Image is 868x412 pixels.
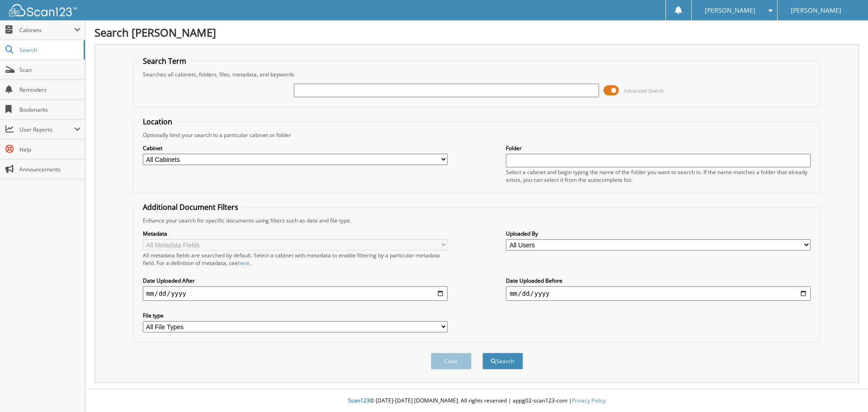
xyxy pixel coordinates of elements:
span: Search [19,46,79,54]
div: Searches all cabinets, folders, files, metadata, and keywords [138,71,816,78]
span: User Reports [19,126,74,133]
label: Date Uploaded Before [506,277,811,284]
button: Clear [431,353,472,369]
label: Uploaded By [506,230,811,237]
label: Date Uploaded After [143,277,448,284]
span: Bookmarks [19,106,80,114]
legend: Search Term [138,56,191,66]
span: Scan123 [348,397,370,404]
span: Reminders [19,86,80,94]
span: Scan [19,66,80,74]
div: Optionally limit your search to a particular cabinet or folder [138,131,816,139]
label: Metadata [143,230,448,237]
span: Help [19,146,80,153]
span: Cabinets [19,26,74,34]
a: Privacy Policy [572,397,606,404]
h1: Search [PERSON_NAME] [94,25,859,40]
label: Cabinet [143,144,448,152]
span: Advanced Search [624,87,664,94]
div: All metadata fields are searched by default. Select a cabinet with metadata to enable filtering b... [143,251,448,267]
button: Search [482,353,523,369]
legend: Additional Document Filters [138,202,243,212]
a: here [238,259,250,267]
div: © [DATE]-[DATE] [DOMAIN_NAME]. All rights reserved | appg02-scan123-com | [85,390,868,412]
span: [PERSON_NAME] [791,8,841,13]
span: Announcements [19,166,80,173]
label: Folder [506,144,811,152]
label: File type [143,312,448,319]
span: [PERSON_NAME] [705,8,755,13]
input: end [506,286,811,301]
div: Enhance your search for specific documents using filters such as date and file type. [138,217,816,224]
input: start [143,286,448,301]
legend: Location [138,117,177,127]
img: scan123-logo-white.svg [9,4,77,16]
div: Select a cabinet and begin typing the name of the folder you want to search in. If the name match... [506,168,811,184]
